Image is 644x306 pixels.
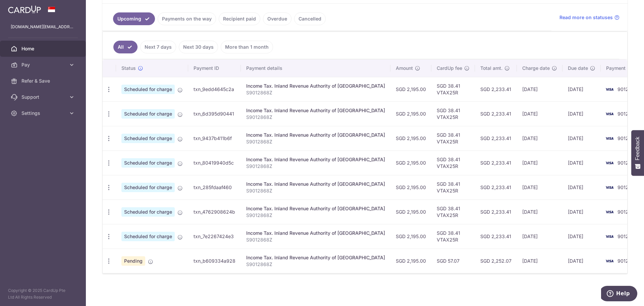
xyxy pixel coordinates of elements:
td: [DATE] [562,126,601,150]
span: Scheduled for charge [121,158,175,168]
a: Overdue [263,12,291,25]
div: Income Tax. Inland Revenue Authority of [GEOGRAPHIC_DATA] [246,181,385,187]
a: Recipient paid [219,12,260,25]
p: [DOMAIN_NAME][EMAIL_ADDRESS][DOMAIN_NAME] [11,24,75,30]
img: Bank Card [603,159,616,167]
img: Bank Card [603,208,616,216]
td: [DATE] [562,224,601,249]
span: Read more on statuses [559,14,613,21]
td: SGD 38.41 VTAX25R [431,77,475,101]
td: txn_7e2267424e3 [188,224,241,249]
td: SGD 2,233.41 [475,175,517,200]
td: SGD 38.41 VTAX25R [431,200,475,224]
div: Income Tax. Inland Revenue Authority of [GEOGRAPHIC_DATA] [246,205,385,212]
td: txn_80419940d5c [188,150,241,175]
td: SGD 2,233.41 [475,200,517,224]
td: SGD 38.41 VTAX25R [431,224,475,249]
span: Feedback [635,137,641,160]
td: SGD 2,195.00 [390,200,431,224]
td: SGD 2,233.41 [475,224,517,249]
iframe: Opens a widget where you can find more information [601,286,637,303]
td: txn_285fdaaf460 [188,175,241,200]
td: [DATE] [562,175,601,200]
span: Scheduled for charge [121,85,175,94]
a: Payments on the way [158,12,216,25]
th: Payment details [241,59,390,77]
td: [DATE] [517,126,562,150]
td: [DATE] [517,200,562,224]
img: Bank Card [603,183,616,191]
td: SGD 38.41 VTAX25R [431,150,475,175]
img: Bank Card [603,110,616,118]
span: Charge date [522,65,550,72]
span: 9012 [618,258,629,264]
a: Next 30 days [179,41,218,53]
td: SGD 2,195.00 [390,126,431,150]
a: Cancelled [294,12,326,25]
button: Feedback - Show survey [631,130,644,176]
td: [DATE] [517,77,562,101]
p: S9012868Z [246,89,385,96]
td: [DATE] [517,249,562,273]
a: More than 1 month [221,41,273,53]
span: Support [21,94,66,100]
td: SGD 2,233.41 [475,77,517,101]
span: Scheduled for charge [121,109,175,119]
td: SGD 2,233.41 [475,101,517,126]
td: SGD 38.41 VTAX25R [431,126,475,150]
span: 9012 [618,233,629,239]
a: All [113,41,138,53]
div: Income Tax. Inland Revenue Authority of [GEOGRAPHIC_DATA] [246,254,385,261]
td: [DATE] [517,101,562,126]
span: 9012 [618,111,629,117]
td: [DATE] [517,175,562,200]
td: txn_6d395d90441 [188,101,241,126]
span: Home [21,45,66,52]
td: SGD 2,233.41 [475,150,517,175]
span: 9012 [618,209,629,215]
td: [DATE] [562,101,601,126]
td: SGD 2,195.00 [390,175,431,200]
td: [DATE] [562,249,601,273]
td: SGD 2,195.00 [390,249,431,273]
td: [DATE] [562,150,601,175]
span: 9012 [618,184,629,190]
td: SGD 38.41 VTAX25R [431,101,475,126]
span: Scheduled for charge [121,183,175,192]
td: SGD 2,195.00 [390,77,431,101]
img: CardUp [8,5,41,13]
span: Pending [121,256,145,266]
p: S9012868Z [246,236,385,243]
a: Read more on statuses [559,14,620,21]
span: Due date [568,65,588,72]
span: Amount [396,65,413,72]
td: SGD 38.41 VTAX25R [431,175,475,200]
td: txn_9edd4645c2a [188,77,241,101]
span: CardUp fee [437,65,462,72]
td: txn_b609334a928 [188,249,241,273]
span: Scheduled for charge [121,207,175,217]
td: SGD 2,252.07 [475,249,517,273]
td: [DATE] [517,150,562,175]
span: Pay [21,61,66,68]
img: Bank Card [603,257,616,265]
div: Income Tax. Inland Revenue Authority of [GEOGRAPHIC_DATA] [246,107,385,114]
span: Refer & Save [21,78,66,84]
p: S9012868Z [246,163,385,170]
div: Income Tax. Inland Revenue Authority of [GEOGRAPHIC_DATA] [246,132,385,138]
td: [DATE] [562,77,601,101]
td: SGD 2,195.00 [390,150,431,175]
span: Status [121,65,136,72]
div: Income Tax. Inland Revenue Authority of [GEOGRAPHIC_DATA] [246,83,385,89]
span: Scheduled for charge [121,232,175,241]
a: Upcoming [113,12,155,25]
p: S9012868Z [246,114,385,121]
img: Bank Card [603,85,616,93]
span: 9012 [618,86,629,92]
div: Income Tax. Inland Revenue Authority of [GEOGRAPHIC_DATA] [246,156,385,163]
span: 9012 [618,160,629,166]
p: S9012868Z [246,187,385,194]
p: S9012868Z [246,261,385,268]
td: SGD 2,195.00 [390,224,431,249]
